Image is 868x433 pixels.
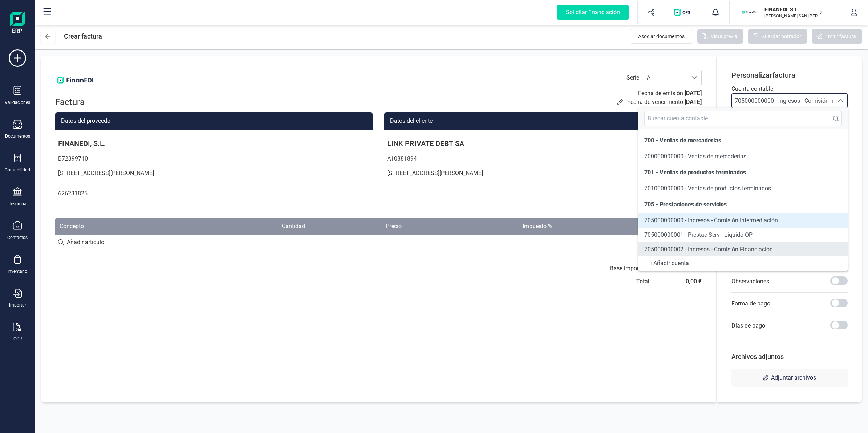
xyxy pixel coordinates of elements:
[55,166,373,181] p: [STREET_ADDRESS][PERSON_NAME]
[644,246,773,253] span: 705000000002 - Ingresos - Comisión Financiación
[638,213,848,228] li: 705000000000 - Ingresos - Comisión Intermediación
[55,112,373,130] div: Datos del proveedor
[764,6,823,13] p: FINANEDI, S.L.
[55,151,373,166] p: B72399710
[738,1,831,24] button: FIFINANEDI, S.L.[PERSON_NAME] SAN [PERSON_NAME]
[741,4,757,20] img: FI
[644,201,727,208] span: 705 - Prestaciones de servicios
[771,373,816,382] span: Adjuntar archivos
[557,5,629,20] div: Solicitar financiación
[64,29,102,44] div: Crear factura
[638,181,848,196] li: 701000000000 - Ventas de productos terminados
[644,262,842,265] div: + Añadir cuenta
[557,218,668,235] th: Importe
[731,70,848,80] p: Personalizar factura
[384,151,702,166] p: A10881894
[731,321,765,330] p: Días de pago
[674,9,693,16] img: Logo de OPS
[748,29,807,44] button: Guardar borrador
[638,89,702,98] p: Fecha de emisión:
[636,277,651,286] div: Total:
[55,135,373,151] p: FINANEDI, S.L.
[644,231,753,238] span: 705000000001 - Prestac Serv - Liquido OP
[7,235,28,240] div: Contactos
[638,228,848,242] li: 705000000001 - Prestac Serv - Liquido OP
[644,153,746,160] span: 700000000000 - Ventas de mercaderías
[644,137,721,144] span: 700 - Ventas de mercaderías
[384,135,702,151] p: LINK PRIVATE DEBT SA
[384,112,702,130] div: Datos del cliente
[55,70,96,90] img: Logo de la factura
[731,277,769,286] p: Observaciones
[8,268,27,274] div: Inventario
[55,186,373,201] p: 626231825
[685,98,702,105] span: [DATE]
[630,29,693,44] button: Asociar documentos
[55,96,113,108] div: Factura
[626,73,641,82] label: Serie :
[10,12,25,35] img: Logo Finanedi
[5,167,30,173] div: Contabilidad
[731,369,848,387] div: Adjuntar archivos
[5,133,30,139] div: Documentos
[697,29,743,44] button: Vista previa
[548,1,637,24] button: Solicitar financiación
[610,264,651,273] div: Base imponible:
[644,217,778,224] span: 705000000000 - Ingresos - Comisión Intermediación
[731,85,848,93] p: Cuenta contable
[686,277,702,286] div: 0,00 €
[644,169,746,176] span: 701 - Ventas de productos terminados
[638,242,848,257] li: 705000000002 - Ingresos - Comisión Financiación
[309,218,406,235] th: Precio
[731,352,848,362] p: Archivos adjuntos
[9,302,26,308] div: Importar
[644,185,771,192] span: 701000000000 - Ventas de productos terminados
[638,149,848,164] li: 700000000000 - Ventas de mercaderías
[5,100,30,105] div: Validaciones
[764,13,823,19] p: [PERSON_NAME] SAN [PERSON_NAME]
[55,218,184,235] th: Concepto
[731,299,770,308] p: Forma de pago
[406,218,557,235] th: Impuesto %
[669,1,697,24] button: Logo de OPS
[685,90,702,97] span: [DATE]
[812,29,862,44] button: Emitir factura
[384,166,702,181] p: [STREET_ADDRESS][PERSON_NAME]
[9,201,27,207] div: Tesorería
[13,336,22,342] div: OCR
[627,98,702,106] p: Fecha de vencimiento:
[644,111,842,126] input: Buscar cuenta contable
[644,70,687,85] span: A
[184,218,309,235] th: Cantidad
[833,94,847,108] div: Seleccione una cuenta
[638,33,685,40] span: Asociar documentos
